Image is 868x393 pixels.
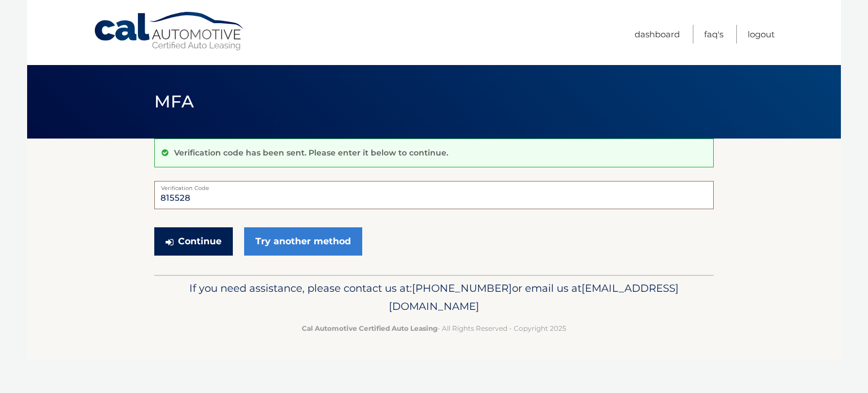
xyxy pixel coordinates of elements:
[154,227,233,256] button: Continue
[162,279,706,316] p: If you need assistance, please contact us at: or email us at
[389,282,679,313] span: [EMAIL_ADDRESS][DOMAIN_NAME]
[302,324,437,332] strong: Cal Automotive Certified Auto Leasing
[154,91,194,112] span: MFA
[704,25,723,44] a: FAQ's
[635,25,680,44] a: Dashboard
[244,227,362,256] a: Try another method
[174,148,448,158] p: Verification code has been sent. Please enter it below to continue.
[412,282,512,295] span: [PHONE_NUMBER]
[154,181,714,209] input: Verification Code
[748,25,775,44] a: Logout
[154,181,714,190] label: Verification Code
[162,322,706,334] p: - All Rights Reserved - Copyright 2025
[93,11,246,51] a: Cal Automotive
